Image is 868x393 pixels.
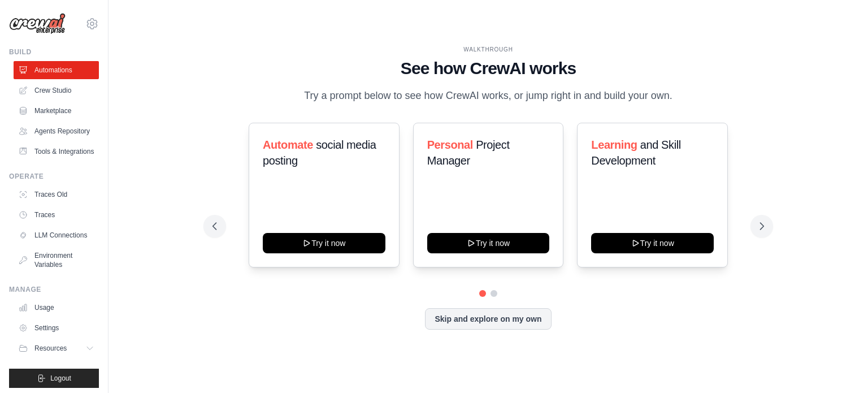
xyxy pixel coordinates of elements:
span: Personal [427,139,473,151]
button: Try it now [427,233,550,253]
a: Settings [14,319,99,337]
a: Agents Repository [14,122,99,140]
a: Traces Old [14,185,99,204]
span: Resources [34,344,67,353]
a: Environment Variables [14,247,99,274]
h1: See how CrewAI works [212,58,764,79]
span: Automate [263,139,313,151]
a: Traces [14,206,99,224]
div: WALKTHROUGH [212,45,764,54]
a: Marketplace [14,102,99,120]
a: Crew Studio [14,81,99,100]
a: Automations [14,61,99,79]
a: Usage [14,299,99,317]
button: Resources [14,339,99,357]
div: Manage [9,285,99,294]
button: Try it now [263,233,385,253]
span: and Skill Development [591,139,680,167]
a: Tools & Integrations [14,142,99,161]
img: Logo [9,13,66,34]
a: LLM Connections [14,226,99,244]
button: Try it now [591,233,714,253]
div: Operate [9,172,99,181]
p: Try a prompt below to see how CrewAI works, or jump right in and build your own. [298,88,678,104]
button: Logout [9,369,99,388]
span: Learning [591,139,637,151]
button: Skip and explore on my own [425,308,551,330]
span: Logout [50,374,71,383]
span: Project Manager [427,139,510,167]
div: Build [9,47,99,57]
span: social media posting [263,139,376,167]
